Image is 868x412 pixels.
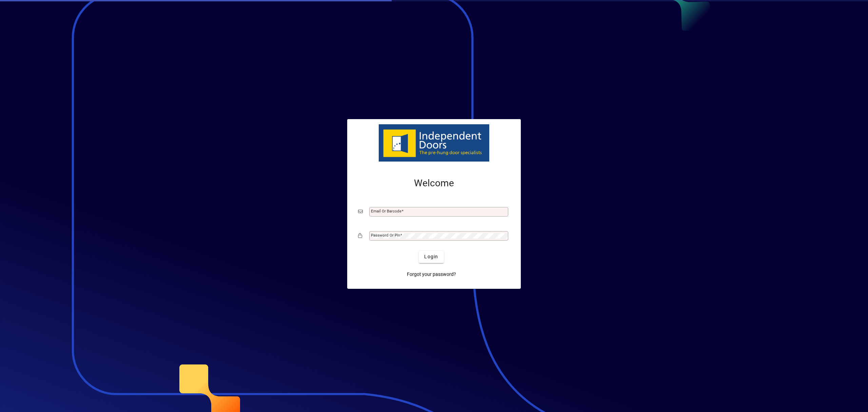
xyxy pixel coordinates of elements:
[371,233,400,238] mat-label: Password or Pin
[404,268,459,281] a: Forgot your password?
[358,177,510,189] h2: Welcome
[424,253,438,260] span: Login
[419,251,443,263] button: Login
[371,209,401,213] mat-label: Email or Barcode
[407,271,456,278] span: Forgot your password?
